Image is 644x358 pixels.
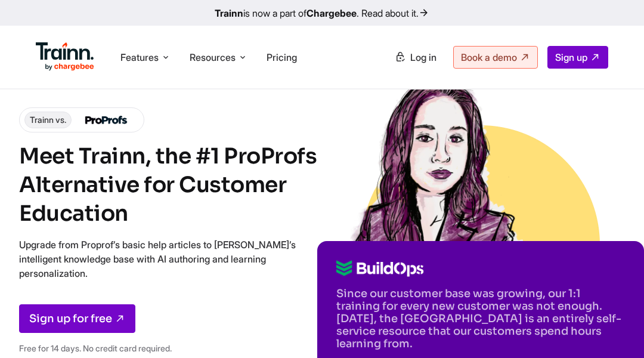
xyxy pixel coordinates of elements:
[19,237,305,280] p: Upgrade from Proprof’s basic help articles to [PERSON_NAME]’s intelligent knowledge base with AI ...
[267,51,297,63] a: Pricing
[336,260,424,277] img: buildops
[24,112,72,128] span: Trainn vs.
[555,51,587,63] span: Sign up
[120,51,159,64] span: Features
[547,46,608,69] a: Sign up
[410,51,436,63] span: Log in
[306,7,357,19] b: Chargebee
[36,42,94,71] img: Trainn Logo
[19,341,305,356] p: Free for 14 days. No credit card required.
[19,304,135,333] a: Sign up for free
[19,142,317,228] h1: Meet Trainn, the #1 ProProfs Alternative for Customer Education
[81,112,131,128] img: proprofs
[215,7,243,19] b: Trainn
[461,51,517,63] span: Book a demo
[336,288,625,350] p: Since our customer base was growing, our 1:1 training for every new customer was not enough. [DAT...
[350,72,523,245] img: sabina dangal
[453,46,538,69] a: Book a demo
[190,51,236,64] span: Resources
[388,47,444,68] a: Log in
